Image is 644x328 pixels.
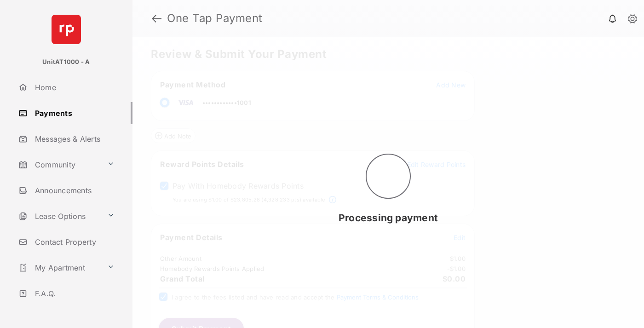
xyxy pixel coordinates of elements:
a: F.A.Q. [15,282,132,305]
p: UnitAT1000 - A [42,58,90,67]
a: Payments [15,102,132,124]
span: Processing payment [339,212,438,224]
a: Announcements [15,179,132,201]
a: Messages & Alerts [15,128,132,150]
a: Contact Property [15,231,132,253]
a: Home [15,76,132,98]
a: Lease Options [15,205,103,227]
a: Community [15,154,103,176]
a: My Apartment [15,257,103,279]
strong: One Tap Payment [167,13,263,24]
img: svg+xml;base64,PHN2ZyB4bWxucz0iaHR0cDovL3d3dy53My5vcmcvMjAwMC9zdmciIHdpZHRoPSI2NCIgaGVpZ2h0PSI2NC... [52,15,81,44]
